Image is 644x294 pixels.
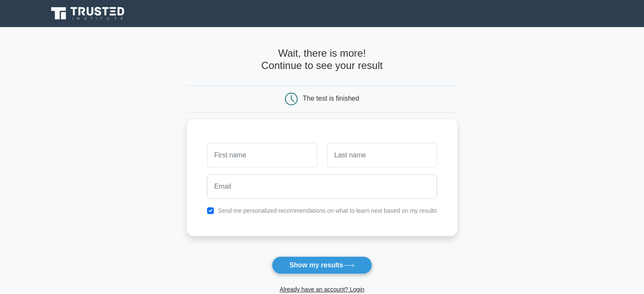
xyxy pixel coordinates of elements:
input: Email [207,174,437,199]
h4: Wait, there is more! Continue to see your result [187,47,457,72]
label: Send me personalized recommendations on what to learn next based on my results [218,207,437,214]
input: Last name [327,143,437,168]
input: First name [207,143,317,168]
button: Show my results [272,256,372,274]
a: Already have an account? Login [279,286,364,293]
div: The test is finished [303,95,359,102]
